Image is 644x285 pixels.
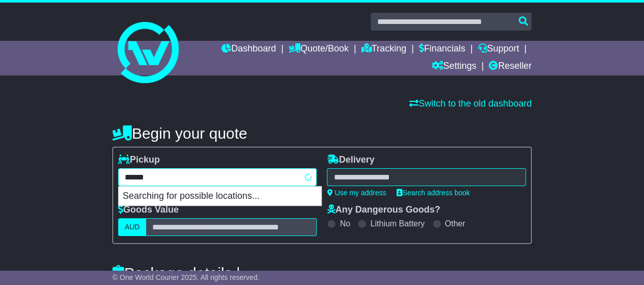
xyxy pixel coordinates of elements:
typeahead: Please provide city [118,168,317,186]
label: Any Dangerous Goods? [327,204,440,216]
a: Financials [419,41,465,58]
p: Searching for possible locations... [119,187,321,206]
a: Quote/Book [289,41,349,58]
h4: Begin your quote [113,125,531,142]
label: Pickup [118,154,160,166]
h4: Package details | [113,265,240,281]
label: lb/in [295,270,312,281]
label: kg/cm [253,270,277,281]
label: AUD [118,218,147,236]
label: Goods Value [118,204,179,216]
a: Settings [431,58,476,75]
label: Delivery [327,154,374,166]
label: Lithium Battery [370,219,425,228]
label: No [340,219,350,228]
a: Reseller [489,58,531,75]
a: Dashboard [221,41,276,58]
a: Support [478,41,519,58]
span: © One World Courier 2025. All rights reserved. [113,273,260,281]
label: Other [445,219,465,228]
a: Tracking [361,41,406,58]
a: Switch to the old dashboard [409,98,531,109]
a: Search address book [397,189,470,197]
a: Use my address [327,189,386,197]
